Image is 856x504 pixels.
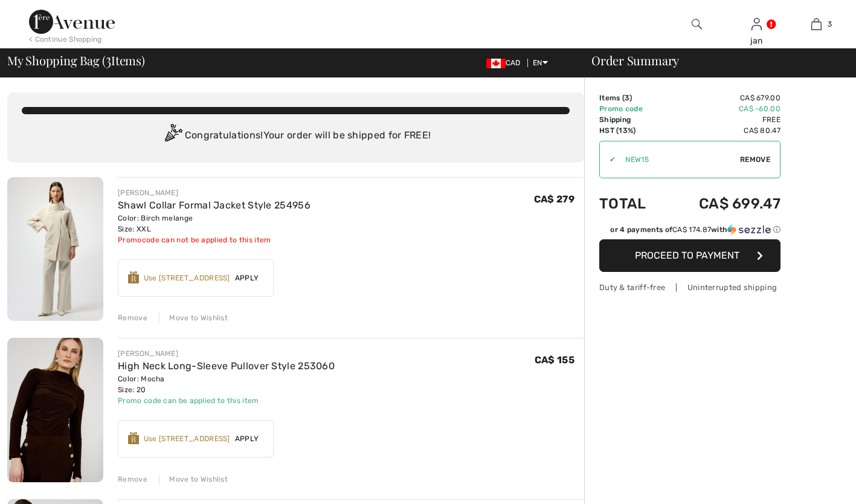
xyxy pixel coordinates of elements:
img: My Info [751,17,762,31]
span: CA$ 174.87 [672,225,711,234]
a: High Neck Long-Sleeve Pullover Style 253060 [118,360,335,372]
div: Remove [118,312,147,323]
img: Reward-Logo.svg [128,432,139,444]
div: Color: Birch melange Size: XXL [118,213,311,234]
div: or 4 payments of with [610,224,780,235]
span: 3 [106,51,111,67]
div: Remove [118,474,147,485]
td: CA$ -60.00 [665,103,780,114]
span: Proceed to Payment [635,250,739,261]
span: 3 [625,94,629,102]
div: Congratulations! Your order will be shipped for FREE! [22,124,570,148]
span: CAD [486,59,526,67]
td: HST (13%) [599,125,665,136]
span: My Shopping Bag ( Items) [7,54,145,66]
div: Duty & tariff-free | Uninterrupted shipping [599,282,780,293]
a: Sign In [751,18,762,30]
td: CA$ 679.00 [665,92,780,103]
div: Promo code can be applied to this item [118,395,335,406]
div: ✔ [600,154,616,165]
div: < Continue Shopping [29,34,102,45]
img: Canadian Dollar [486,59,506,68]
span: Apply [230,273,264,283]
span: CA$ 155 [535,354,574,366]
a: Shawl Collar Formal Jacket Style 254956 [118,199,311,211]
img: High Neck Long-Sleeve Pullover Style 253060 [7,338,103,482]
span: 3 [828,19,832,30]
img: Reward-Logo.svg [128,271,139,283]
span: EN [533,59,548,67]
a: 3 [787,17,846,31]
td: Free [665,114,780,125]
div: Promocode can not be applied to this item [118,234,311,245]
span: CA$ 279 [534,193,574,205]
div: Move to Wishlist [159,312,228,323]
img: 1ère Avenue [29,10,115,34]
iframe: Opens a widget where you can chat to one of our agents [779,468,844,498]
span: Apply [230,433,264,444]
div: Use [STREET_ADDRESS] [144,433,230,444]
div: [PERSON_NAME] [118,348,335,359]
img: search the website [692,17,702,31]
td: CA$ 80.47 [665,125,780,136]
td: Total [599,183,665,224]
img: Shawl Collar Formal Jacket Style 254956 [7,177,103,321]
input: Promo code [616,141,740,178]
td: Promo code [599,103,665,114]
div: Use [STREET_ADDRESS] [144,273,230,283]
img: My Bag [811,17,822,31]
div: Color: Mocha Size: 20 [118,373,335,395]
span: Remove [740,154,770,165]
div: Order Summary [577,54,849,66]
img: Sezzle [727,224,771,235]
div: or 4 payments ofCA$ 174.87withSezzle Click to learn more about Sezzle [599,224,780,239]
td: Items ( ) [599,92,665,103]
div: jan [727,34,786,47]
button: Proceed to Payment [599,239,780,272]
td: Shipping [599,114,665,125]
td: CA$ 699.47 [665,183,780,224]
div: Move to Wishlist [159,474,228,485]
div: [PERSON_NAME] [118,187,311,198]
img: Congratulation2.svg [161,124,185,148]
